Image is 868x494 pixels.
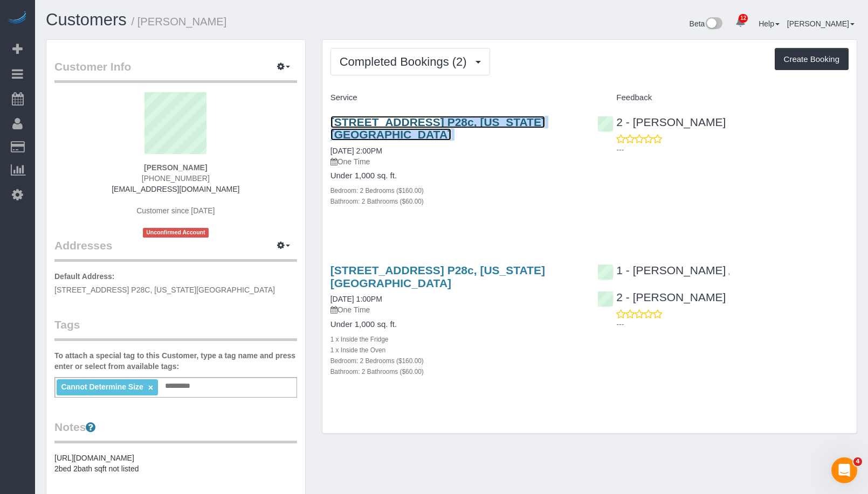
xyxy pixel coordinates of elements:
[330,320,582,329] h4: Under 1,000 sq. ft.
[54,350,297,372] label: To attach a special tag to this Customer, type a tag name and press enter or select from availabl...
[54,286,275,294] span: [STREET_ADDRESS] P28C, [US_STATE][GEOGRAPHIC_DATA]
[597,116,726,128] a: 2 - [PERSON_NAME]
[132,16,227,27] small: / [PERSON_NAME]
[853,457,862,466] span: 4
[759,19,780,28] a: Help
[54,271,115,282] label: Default Address:
[330,147,382,155] a: [DATE] 2:00PM
[46,10,127,29] a: Customers
[705,17,722,31] img: New interface
[144,163,207,172] strong: [PERSON_NAME]
[330,48,490,75] button: Completed Bookings (2)
[330,304,582,315] p: One Time
[330,336,389,343] small: 1 x Inside the Fridge
[728,267,730,276] span: ,
[330,295,382,303] a: [DATE] 1:00PM
[61,382,143,391] span: Cannot Determine Size
[148,383,153,392] a: ×
[730,11,751,34] a: 12
[330,346,385,354] small: 1 x Inside the Oven
[143,228,209,237] span: Unconfirmed Account
[340,55,472,68] span: Completed Bookings (2)
[597,264,726,276] a: 1 - [PERSON_NAME]
[597,291,726,303] a: 2 - [PERSON_NAME]
[54,317,297,341] legend: Tags
[831,457,857,483] iframe: Intercom live chat
[54,419,297,443] legend: Notes
[330,264,545,289] a: [STREET_ADDRESS] P28c, [US_STATE][GEOGRAPHIC_DATA]
[6,11,28,26] img: Automaid Logo
[690,19,723,28] a: Beta
[775,48,849,71] button: Create Booking
[616,144,849,155] p: ---
[597,93,849,102] h4: Feedback
[54,59,297,83] legend: Customer Info
[330,368,424,375] small: Bathroom: 2 Bathrooms ($60.00)
[330,198,424,205] small: Bathroom: 2 Bathrooms ($60.00)
[330,116,545,141] a: [STREET_ADDRESS] P28c, [US_STATE][GEOGRAPHIC_DATA]
[330,93,582,102] h4: Service
[112,185,239,193] a: [EMAIL_ADDRESS][DOMAIN_NAME]
[54,453,297,474] pre: [URL][DOMAIN_NAME] 2bed 2bath sqft not listed
[330,171,582,180] h4: Under 1,000 sq. ft.
[739,14,748,23] span: 12
[330,187,424,194] small: Bedroom: 2 Bedrooms ($160.00)
[330,357,424,365] small: Bedroom: 2 Bedrooms ($160.00)
[330,156,582,167] p: One Time
[136,206,215,215] span: Customer since [DATE]
[787,19,855,28] a: [PERSON_NAME]
[142,174,210,183] span: [PHONE_NUMBER]
[616,319,849,330] p: ---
